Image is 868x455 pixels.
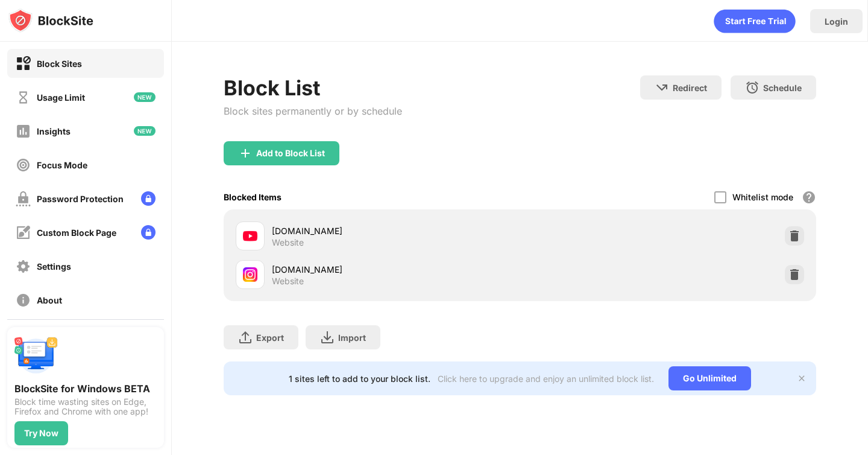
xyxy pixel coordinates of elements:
[37,227,116,238] div: Custom Block Page
[338,332,366,343] div: Import
[272,263,520,276] div: [DOMAIN_NAME]
[438,374,654,384] div: Click here to upgrade and enjoy an unlimited block list.
[825,16,848,27] div: Login
[37,194,124,204] div: Password Protection
[37,160,87,170] div: Focus Mode
[16,157,31,173] img: focus-off.svg
[37,295,62,305] div: About
[16,124,31,139] img: insights-off.svg
[16,225,31,240] img: customize-block-page-off.svg
[141,225,156,240] img: lock-menu.svg
[243,229,257,243] img: favicons
[243,267,257,282] img: favicons
[14,334,58,378] img: push-desktop.svg
[256,332,284,343] div: Export
[37,59,82,69] div: Block Sites
[14,397,157,416] div: Block time wasting sites on Edge, Firefox and Chrome with one app!
[8,8,93,33] img: logo-blocksite.svg
[673,83,707,93] div: Redirect
[141,191,156,206] img: lock-menu.svg
[134,92,156,102] img: new-icon.svg
[37,92,85,103] div: Usage Limit
[224,105,402,117] div: Block sites permanently or by schedule
[16,56,31,71] img: block-on.svg
[668,366,751,390] div: Go Unlimited
[37,126,71,136] div: Insights
[289,374,430,384] div: 1 sites left to add to your block list.
[224,75,402,100] div: Block List
[272,224,520,237] div: [DOMAIN_NAME]
[37,261,71,272] div: Settings
[272,276,304,287] div: Website
[256,148,325,158] div: Add to Block List
[763,83,802,93] div: Schedule
[16,293,31,308] img: about-off.svg
[14,383,157,395] div: BlockSite for Windows BETA
[272,237,304,248] div: Website
[24,428,58,438] div: Try Now
[134,126,156,136] img: new-icon.svg
[16,191,31,206] img: password-protection-off.svg
[224,192,281,202] div: Blocked Items
[714,9,796,33] div: animation
[16,259,31,274] img: settings-off.svg
[16,90,31,105] img: time-usage-off.svg
[732,192,793,202] div: Whitelist mode
[797,374,807,383] img: x-button.svg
